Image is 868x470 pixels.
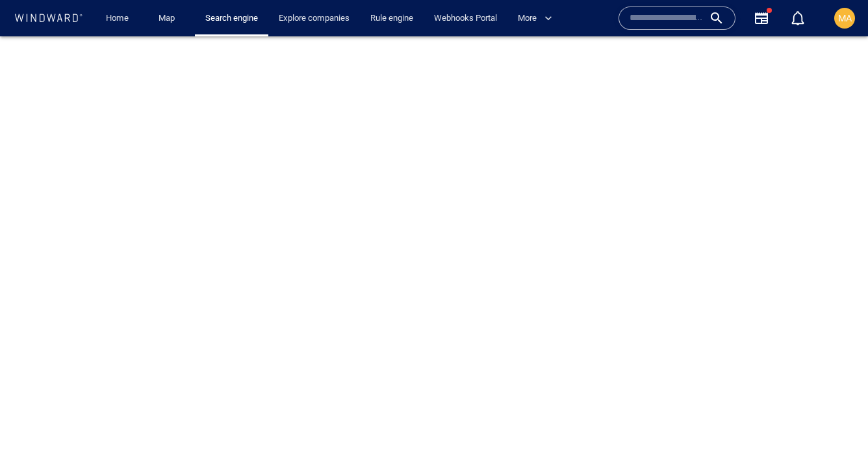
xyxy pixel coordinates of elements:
a: Search engine [200,7,263,30]
span: More [518,11,552,26]
button: Home [96,7,138,30]
div: Notification center [790,10,806,26]
button: Map [148,7,190,30]
a: Map [153,7,185,30]
iframe: Chat [813,412,858,460]
a: Rule engine [365,7,418,30]
a: Webhooks Portal [429,7,502,30]
a: Explore companies [274,7,355,30]
a: Home [101,7,134,30]
button: More [513,7,563,30]
span: MA [838,13,852,23]
button: MA [832,5,858,31]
